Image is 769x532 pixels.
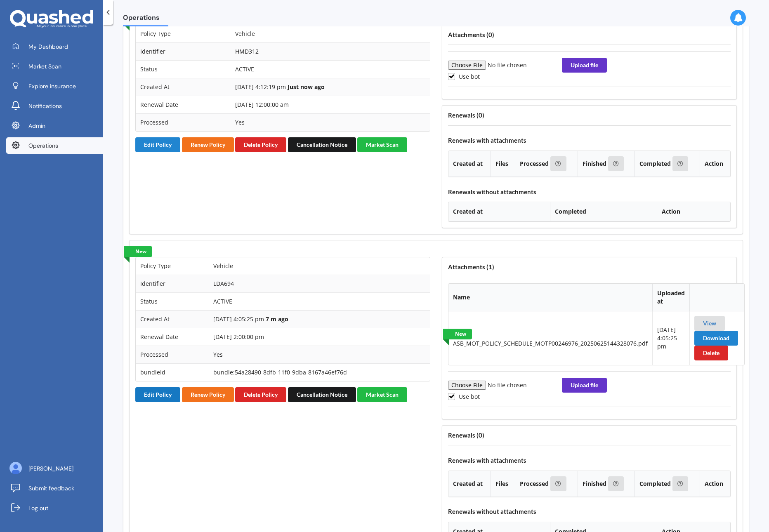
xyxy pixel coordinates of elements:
[209,328,430,346] td: [DATE] 2:00:00 pm
[28,141,58,150] span: Operations
[357,387,407,402] button: Market Scan
[124,246,153,257] a: New
[6,78,103,94] a: Explore insurance
[136,292,209,310] td: Status
[136,346,209,363] td: Processed
[448,393,480,400] label: Use bot
[28,62,61,71] span: Market Scan
[231,96,430,113] td: [DATE] 12:00:00 am
[448,202,550,221] th: Created at
[136,257,209,275] td: Policy Type
[231,60,430,78] td: ACTIVE
[182,387,234,402] button: Renew Policy
[448,284,652,311] th: Name
[652,284,689,311] th: Uploaded at
[136,113,231,131] td: Processed
[135,387,180,402] button: Edit Policy
[652,311,689,365] td: [DATE] 4:05:25 pm
[448,311,652,365] td: ASB_MOT_POLICY_SCHEDULE_MOTP00246976_20250625144328076.pdf
[694,316,725,331] button: View
[6,480,103,497] a: Submit feedback
[6,58,103,75] a: Market Scan
[209,346,430,363] td: Yes
[209,310,430,328] td: [DATE] 4:05:25 pm
[448,431,731,439] h4: Renewals ( 0 )
[515,151,577,177] th: Processed
[288,137,356,152] button: Cancellation Notice
[136,275,209,292] td: Identifier
[231,113,430,131] td: Yes
[231,42,430,60] td: HMD312
[135,137,180,152] button: Edit Policy
[6,38,103,55] a: My Dashboard
[136,78,231,96] td: Created At
[448,508,731,516] h4: Renewals without attachments
[182,137,234,152] button: Renew Policy
[694,331,738,346] button: Download
[28,484,74,492] span: Submit feedback
[550,202,657,221] th: Completed
[635,151,700,177] th: Completed
[657,202,730,221] th: Action
[136,60,231,78] td: Status
[700,151,730,177] th: Action
[448,471,491,497] th: Created at
[491,471,515,497] th: Files
[562,58,607,73] button: Upload file
[6,500,103,516] a: Log out
[136,328,209,346] td: Renewal Date
[562,378,607,393] button: Upload file
[28,504,48,512] span: Log out
[231,78,430,96] td: [DATE] 4:12:19 pm
[136,42,231,60] td: Identifier
[6,460,103,477] a: [PERSON_NAME]
[209,275,430,292] td: LDA694
[448,151,491,177] th: Created at
[136,363,209,381] td: bundleId
[28,42,68,51] span: My Dashboard
[448,457,731,464] h4: Renewals with attachments
[448,73,480,80] label: Use bot
[266,315,288,323] b: 7 m ago
[443,329,472,339] a: New
[123,14,168,25] span: Operations
[491,151,515,177] th: Files
[448,188,731,196] h4: Renewals without attachments
[6,98,103,114] a: Notifications
[6,137,103,154] a: Operations
[700,471,730,497] th: Action
[6,118,103,134] a: Admin
[578,471,635,497] th: Finished
[578,151,635,177] th: Finished
[136,96,231,113] td: Renewal Date
[9,462,22,474] img: ALV-UjU6YHOUIM1AGx_4vxbOkaOq-1eqc8a3URkVIJkc_iWYmQ98kTe7fc9QMVOBV43MoXmOPfWPN7JjnmUwLuIGKVePaQgPQ...
[448,111,731,119] h4: Renewals ( 0 )
[136,25,231,42] td: Policy Type
[703,320,716,327] a: View
[28,122,45,130] span: Admin
[515,471,577,497] th: Processed
[28,464,73,473] span: [PERSON_NAME]
[448,31,731,39] h4: Attachments ( 0 )
[694,346,728,360] button: Delete
[288,83,325,91] b: Just now ago
[28,82,76,90] span: Explore insurance
[357,137,407,152] button: Market Scan
[209,257,430,275] td: Vehicle
[635,471,700,497] th: Completed
[136,310,209,328] td: Created At
[235,387,286,402] button: Delete Policy
[231,25,430,42] td: Vehicle
[209,363,430,381] td: bundle:54a28490-8dfb-11f0-9dba-8167a46ef76d
[209,292,430,310] td: ACTIVE
[288,387,356,402] button: Cancellation Notice
[235,137,286,152] button: Delete Policy
[448,263,731,271] h4: Attachments ( 1 )
[448,137,731,144] h4: Renewals with attachments
[28,102,62,110] span: Notifications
